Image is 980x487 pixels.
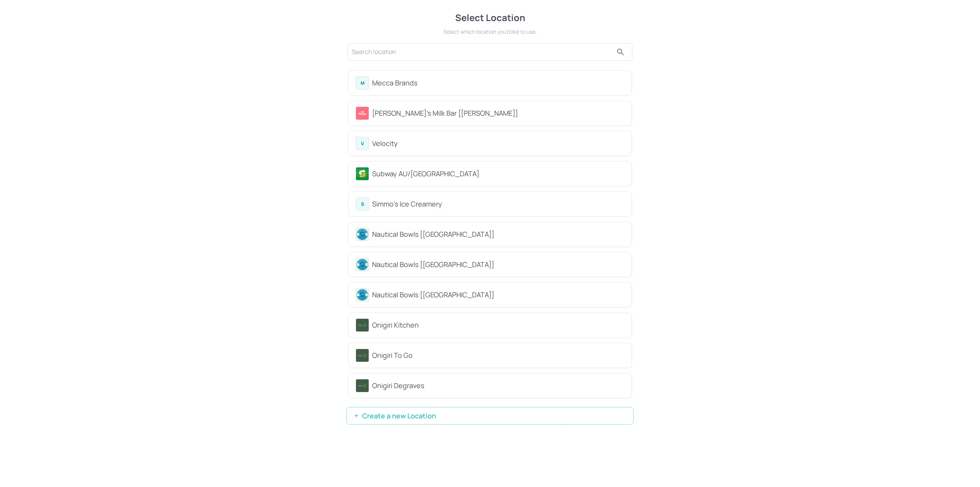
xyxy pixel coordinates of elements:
div: Simmo's Ice Creamery [372,199,624,209]
div: Onigiri Kitchen [372,320,624,330]
img: avatar [356,258,369,271]
div: Nautical Bowls [[GEOGRAPHIC_DATA]] [372,290,624,300]
div: M [356,76,369,90]
div: Onigiri Degraves [372,380,624,391]
button: search [613,44,628,60]
div: Mecca Brands [372,78,624,88]
img: avatar [356,349,369,362]
div: S [356,197,369,211]
div: Nautical Bowls [[GEOGRAPHIC_DATA]] [372,229,624,239]
div: [PERSON_NAME]'s Milk Bar [[PERSON_NAME]] [372,108,624,118]
span: Create a new Location [358,412,440,420]
img: avatar [356,379,369,392]
img: avatar [356,107,369,120]
img: avatar [356,167,369,180]
button: Create a new Location [346,407,634,425]
img: avatar [356,228,369,241]
div: Nautical Bowls [[GEOGRAPHIC_DATA]] [372,259,624,270]
input: Search location [352,46,613,58]
div: V [356,137,369,150]
img: avatar [356,319,369,331]
div: Velocity [372,138,624,149]
div: Onigiri To Go [372,350,624,361]
div: Subway AU/[GEOGRAPHIC_DATA] [372,169,624,179]
img: avatar [356,289,369,301]
div: Select which location you’d like to use. [346,28,634,36]
div: Select Location [346,11,634,25]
